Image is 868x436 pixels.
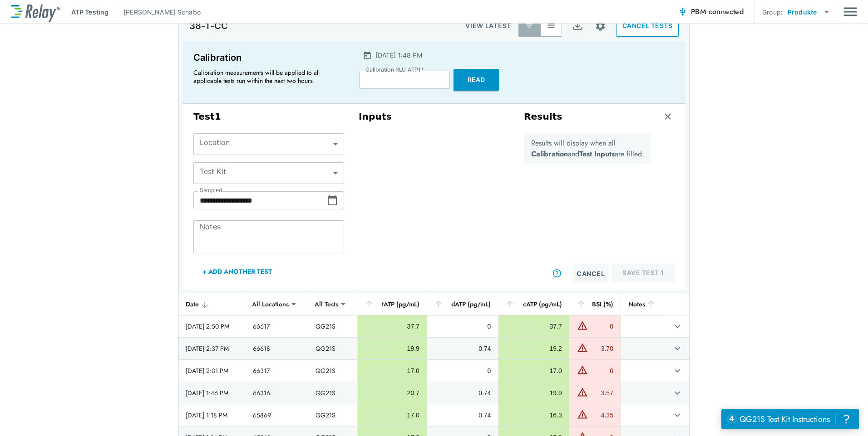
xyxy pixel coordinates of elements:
img: Warning [577,320,588,331]
div: tATP (pg/mL) [365,299,419,310]
button: Cancel [573,264,608,282]
img: Calender Icon [363,51,372,60]
td: 66316 [246,382,309,404]
button: expand row [670,341,685,356]
div: 0 [590,322,613,331]
img: LuminUltra Relay [11,2,60,22]
div: 37.7 [365,322,419,331]
div: 4.35 [590,411,613,420]
p: [DATE] 1:48 PM [375,50,422,60]
div: Notes [628,299,660,310]
div: 19.9 [506,388,562,397]
div: 0 [434,366,491,375]
h3: Test 1 [193,111,344,122]
p: Calibration measurements will be applied to all applicable tests run within the next two hours. [193,68,339,85]
button: Read [454,69,499,91]
img: View All [547,21,556,30]
div: 16.3 [506,411,562,420]
div: dATP (pg/mL) [434,299,491,310]
b: Test Inputs [579,149,615,159]
div: 0.74 [434,388,491,397]
img: Drawer Icon [843,3,857,20]
div: 20.7 [365,388,419,397]
label: Calibration RLU ATP1 [365,67,424,73]
div: 0 [434,322,491,331]
div: [DATE] 2:37 PM [186,344,238,353]
div: [DATE] 1:18 PM [186,411,238,420]
img: Connected Icon [678,7,687,16]
p: VIEW LATEST [465,20,511,31]
div: 3.57 [590,388,613,397]
p: Group: [762,7,783,17]
img: Warning [577,342,588,353]
div: [DATE] 2:50 PM [186,322,238,331]
img: Warning [577,387,588,397]
div: BSI (%) [577,299,613,310]
div: 37.7 [506,322,562,331]
button: expand row [670,407,685,423]
td: QG21S [308,338,357,359]
p: Calibration [193,50,343,65]
button: PBM connected [675,3,747,21]
img: Remove [663,112,672,121]
img: Latest [525,21,534,30]
td: 66317 [246,360,309,382]
td: QG21S [308,382,357,404]
div: 17.0 [506,366,562,375]
div: 0 [590,366,613,375]
div: 0.74 [434,344,491,353]
div: All Locations [246,295,295,313]
div: 3.70 [590,344,613,353]
td: 65869 [246,404,309,426]
div: 19.2 [506,344,562,353]
b: Calibration [531,149,568,159]
div: cATP (pg/mL) [505,299,562,310]
p: Results will display when all and are filled. [531,138,644,160]
td: QG21S [308,360,357,382]
td: QG21S [308,404,357,426]
img: Warning [577,409,588,420]
div: 17.0 [365,411,419,420]
span: PBM [691,5,744,18]
div: 0.74 [434,411,491,420]
th: Date [178,293,246,315]
div: [DATE] 1:46 PM [186,388,238,397]
td: QG21S [308,315,357,337]
input: Choose date, selected date is Oct 8, 2025 [193,191,327,209]
p: 38-1-CC [189,20,228,31]
img: Warning [577,364,588,375]
h3: Inputs [359,111,509,122]
img: Settings Icon [595,20,606,32]
iframe: Resource center [721,409,859,429]
label: Sampled [200,187,222,194]
div: 17.0 [365,366,419,375]
span: connected [709,6,744,17]
button: CANCEL TESTS [616,15,679,37]
img: Export Icon [572,20,583,32]
div: [DATE] 2:01 PM [186,366,238,375]
button: Site setup [588,14,612,38]
button: Main menu [843,3,857,20]
button: Export [567,15,588,37]
p: [PERSON_NAME] Schabo [123,7,201,17]
button: expand row [670,363,685,378]
div: All Tests [308,295,345,313]
p: ATP Testing [71,7,108,17]
div: 19.9 [365,344,419,353]
button: + Add Another Test [193,261,281,282]
td: 66618 [246,338,309,359]
button: expand row [670,319,685,334]
button: expand row [670,385,685,401]
td: 66617 [246,315,309,337]
h3: Results [524,111,562,122]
